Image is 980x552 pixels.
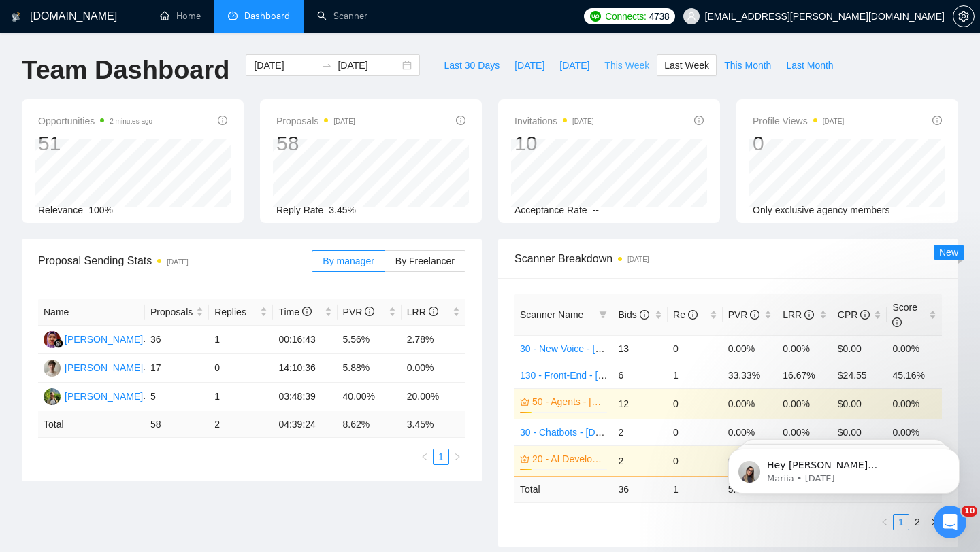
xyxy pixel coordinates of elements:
span: LRR [407,307,438,317]
a: setting [953,11,975,22]
a: 1 [434,449,448,464]
td: 0.00% [777,419,832,445]
span: Bids [618,309,649,320]
span: filter [596,305,610,325]
span: Relevance [38,205,83,215]
span: This Week [604,58,649,73]
button: Last 30 Days [436,54,507,76]
a: homeHome [160,10,201,22]
time: 2 minutes ago [110,118,152,125]
td: 00:16:43 [273,326,337,354]
span: user [687,12,696,21]
span: New [939,247,958,258]
span: info-circle [640,310,649,320]
td: 0.00% [777,388,832,419]
li: 1 [433,449,449,465]
span: [DATE] [514,58,544,73]
span: left [881,518,889,526]
td: 0.00% [402,354,465,383]
td: 40.00% [338,383,402,411]
td: 0.00% [777,335,832,362]
span: LRR [783,309,814,320]
button: This Week [597,54,657,76]
td: $24.55 [832,362,887,388]
a: 50 - Agents - [DATE] [532,394,604,409]
time: [DATE] [627,256,649,263]
button: right [926,514,942,530]
span: Only exclusive agency members [753,205,890,215]
li: Previous Page [416,449,433,465]
span: Opportunities [38,113,152,129]
img: upwork-logo.png [590,11,601,22]
td: 04:39:24 [273,411,337,438]
td: 3.45 % [402,411,465,438]
a: 30 - Chatbots - [DATE] [520,427,616,438]
span: filter [599,311,607,319]
span: info-circle [860,310,870,320]
td: 03:48:39 [273,383,337,411]
span: info-circle [429,307,438,316]
button: [DATE] [552,54,597,76]
span: info-circle [688,310,698,320]
span: 100% [88,205,113,215]
span: Last 30 Days [444,58,500,73]
span: Profile Views [753,113,844,129]
div: 0 [753,131,844,156]
td: 0 [668,335,723,362]
td: 0.00% [723,419,778,445]
button: left [877,514,893,530]
td: $0.00 [832,335,887,362]
iframe: Intercom notifications message [708,420,980,515]
span: By Freelancer [395,256,455,266]
a: 30 - New Voice - [DATE] [520,343,623,354]
li: 1 [893,514,909,530]
a: 1 [894,515,909,530]
td: 58 [145,411,209,438]
a: searchScanner [317,10,367,22]
span: info-circle [892,317,902,327]
span: PVR [728,309,760,320]
span: left [421,453,429,461]
li: Next Page [449,449,465,465]
td: 5.88% [338,354,402,383]
span: 3.45% [329,205,356,215]
img: SM [44,331,61,348]
img: gigradar-bm.png [54,339,63,348]
span: Proposals [150,305,193,320]
span: Re [673,309,698,320]
a: SM[PERSON_NAME] [44,333,143,344]
span: Replies [214,305,257,320]
span: 10 [962,506,977,517]
td: 12 [612,388,668,419]
span: Dashboard [244,10,290,22]
h1: Team Dashboard [22,54,229,86]
td: 14:10:36 [273,354,337,383]
td: 2 [612,419,668,445]
th: Proposals [145,299,209,326]
td: Total [38,411,145,438]
a: MK[PERSON_NAME] [44,390,143,401]
span: Score [892,302,917,328]
td: 6 [612,362,668,388]
span: Last Week [664,58,709,73]
button: left [416,449,433,465]
span: to [321,60,332,71]
td: $0.00 [832,388,887,419]
button: Last Week [657,54,717,76]
input: Start date [254,58,316,73]
span: CPR [838,309,870,320]
button: right [449,449,465,465]
span: Proposal Sending Stats [38,252,312,269]
span: -- [593,205,599,215]
span: Proposals [276,113,355,129]
td: 45.16% [887,362,942,388]
span: right [930,518,938,526]
span: swap-right [321,60,332,71]
iframe: Intercom live chat [934,506,966,538]
img: logo [12,6,21,28]
button: This Month [717,54,779,76]
td: 0.00% [723,335,778,362]
span: info-circle [456,116,465,125]
td: 0 [209,354,273,383]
